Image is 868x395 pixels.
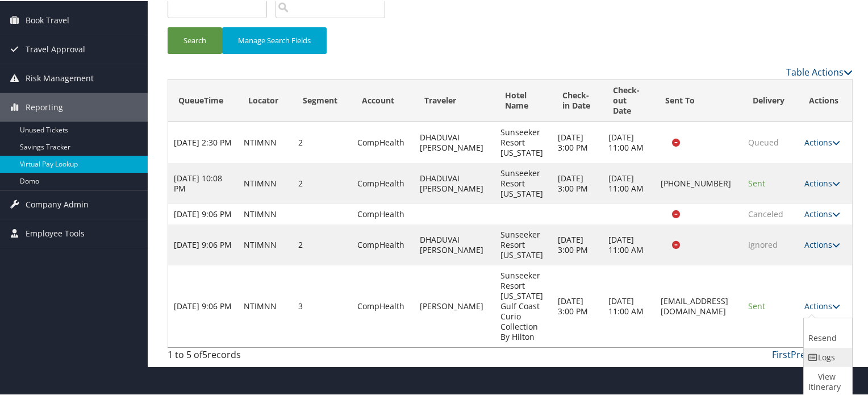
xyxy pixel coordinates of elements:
span: Canceled [748,207,783,218]
td: [DATE] 11:00 AM [603,162,654,203]
a: First [772,347,791,360]
span: Travel Approval [26,34,85,63]
td: CompHealth [352,121,414,162]
a: Actions [804,177,840,188]
td: [DATE] 9:06 PM [168,223,238,264]
td: NTIMNN [238,121,292,162]
td: Sunseeker Resort [US_STATE] [495,121,553,162]
td: 2 [293,223,352,264]
td: 3 [293,264,352,346]
span: Sent [748,300,765,310]
td: [EMAIL_ADDRESS][DOMAIN_NAME] [655,264,742,346]
th: Segment: activate to sort column ascending [293,78,352,121]
a: Table Actions [786,65,853,77]
a: Logs [804,347,849,366]
td: NTIMNN [238,264,292,346]
td: [DATE] 9:06 PM [168,264,238,346]
span: Risk Management [26,63,94,92]
td: Sunseeker Resort [US_STATE] [495,223,553,264]
td: [DATE] 3:00 PM [552,121,603,162]
td: CompHealth [352,223,414,264]
th: Check-out Date: activate to sort column ascending [603,78,654,121]
a: Actions [804,207,840,218]
a: Actions [804,300,840,310]
th: Check-in Date: activate to sort column ascending [552,78,603,121]
th: Hotel Name: activate to sort column ascending [495,78,553,121]
td: CompHealth [352,162,414,203]
span: Company Admin [26,189,89,218]
td: [PHONE_NUMBER] [655,162,742,203]
th: QueueTime: activate to sort column ascending [168,78,238,121]
td: DHADUVAI [PERSON_NAME] [414,223,495,264]
td: NTIMNN [238,162,292,203]
button: Search [168,26,222,53]
td: 2 [293,162,352,203]
th: Locator: activate to sort column ascending [238,78,292,121]
td: [DATE] 2:30 PM [168,121,238,162]
td: Sunseeker Resort [US_STATE] Gulf Coast Curio Collection By Hilton [495,264,553,346]
a: Resend [804,317,849,347]
a: Actions [804,238,840,249]
div: 1 to 5 of records [168,347,326,366]
span: Employee Tools [26,218,85,247]
td: NTIMNN [238,223,292,264]
td: [PERSON_NAME] [414,264,495,346]
td: CompHealth [352,264,414,346]
span: Sent [748,177,765,188]
span: Reporting [26,92,63,120]
span: 5 [202,347,207,360]
th: Traveler: activate to sort column ascending [414,78,495,121]
td: CompHealth [352,203,414,223]
span: Ignored [748,238,778,249]
td: [DATE] 11:00 AM [603,264,654,346]
td: Sunseeker Resort [US_STATE] [495,162,553,203]
td: [DATE] 11:00 AM [603,121,654,162]
th: Delivery: activate to sort column ascending [742,78,799,121]
td: [DATE] 3:00 PM [552,162,603,203]
a: Actions [804,136,840,147]
td: [DATE] 3:00 PM [552,223,603,264]
td: 2 [293,121,352,162]
td: [DATE] 9:06 PM [168,203,238,223]
td: [DATE] 10:08 PM [168,162,238,203]
td: DHADUVAI [PERSON_NAME] [414,162,495,203]
button: Manage Search Fields [222,26,327,53]
th: Actions [799,78,852,121]
span: Book Travel [26,5,69,34]
th: Account: activate to sort column ascending [352,78,414,121]
th: Sent To: activate to sort column ascending [655,78,742,121]
td: [DATE] 3:00 PM [552,264,603,346]
td: [DATE] 11:00 AM [603,223,654,264]
span: Queued [748,136,779,147]
td: DHADUVAI [PERSON_NAME] [414,121,495,162]
a: Prev [791,347,810,360]
td: NTIMNN [238,203,292,223]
